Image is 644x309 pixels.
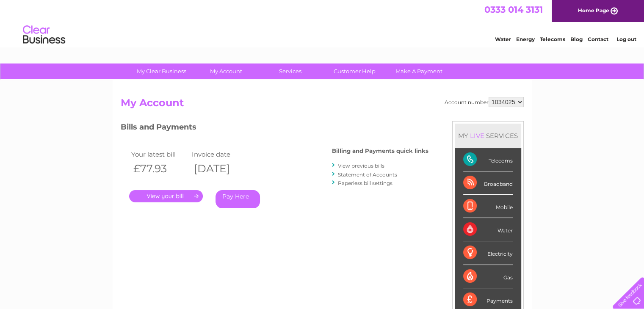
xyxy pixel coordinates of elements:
[320,63,390,79] a: Customer Help
[463,148,513,171] div: Telecoms
[495,36,511,42] a: Water
[190,149,251,160] td: Invoice date
[338,163,384,169] a: View previous bills
[127,63,196,79] a: My Clear Business
[455,124,521,148] div: MY SERVICES
[588,36,608,42] a: Contact
[616,36,636,42] a: Log out
[540,36,565,42] a: Telecoms
[468,132,486,140] div: LIVE
[190,160,251,177] th: [DATE]
[463,171,513,195] div: Broadband
[121,121,428,136] h3: Bills and Payments
[445,97,524,107] div: Account number
[121,97,524,113] h2: My Account
[463,265,513,288] div: Gas
[338,171,397,178] a: Statement of Accounts
[570,36,583,42] a: Blog
[191,63,261,79] a: My Account
[463,195,513,218] div: Mobile
[122,5,522,41] div: Clear Business is a trading name of Verastar Limited (registered in [GEOGRAPHIC_DATA] No. 3667643...
[384,63,454,79] a: Make A Payment
[516,36,535,42] a: Energy
[22,22,66,48] img: logo.png
[129,149,190,160] td: Your latest bill
[484,4,543,15] a: 0333 014 3131
[129,160,190,177] th: £77.93
[463,218,513,241] div: Water
[255,63,325,79] a: Services
[338,180,392,186] a: Paperless bill settings
[332,148,428,154] h4: Billing and Payments quick links
[129,190,203,202] a: .
[463,241,513,265] div: Electricity
[216,190,260,208] a: Pay Here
